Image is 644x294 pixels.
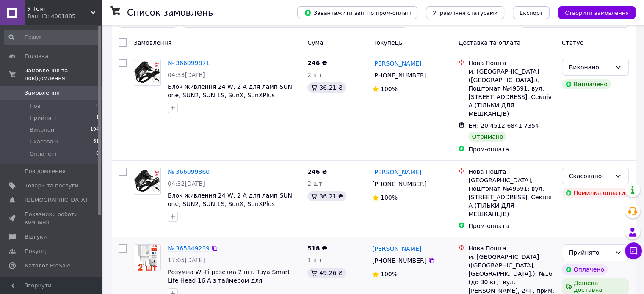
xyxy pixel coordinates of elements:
[468,122,539,129] span: ЕН: 20 4512 6841 7354
[168,71,205,78] span: 04:33[DATE]
[96,114,99,122] span: 1
[93,138,99,146] span: 61
[168,180,205,187] span: 04:32[DATE]
[381,85,398,92] span: 100%
[127,8,213,18] h1: Список замовлень
[458,39,520,46] span: Доставка та оплата
[138,245,158,271] img: Фото товару
[468,222,555,230] div: Пром-оплата
[370,255,428,267] div: [PHONE_NUMBER]
[562,79,611,89] div: Виплачено
[550,9,636,16] a: Створити замовлення
[307,245,327,252] span: 518 ₴
[25,262,70,269] span: Каталог ProSale
[168,60,210,66] a: № 366099871
[307,39,323,46] span: Cума
[307,71,324,78] span: 2 шт.
[96,150,99,158] span: 0
[307,82,346,93] div: 36.21 ₴
[468,145,555,154] div: Пром-оплата
[25,182,78,190] span: Товари та послуги
[168,83,292,99] a: Блок живлення 24 W, 2 A для ламп SUN one, SUN2, SUN 1S, SunX, SunXPlus
[372,39,402,46] span: Покупець
[468,176,555,218] div: [GEOGRAPHIC_DATA], Поштомат №49591: вул. [STREET_ADDRESS], Секція А (ТІЛЬКИ ДЛЯ МЕШКАНЦІВ)
[468,59,555,67] div: Нова Пошта
[569,248,611,257] div: Прийнято
[25,196,87,204] span: [DEMOGRAPHIC_DATA]
[25,276,54,284] span: Аналітика
[168,192,292,207] a: Блок живлення 24 W, 2 A для ламп SUN one, SUN2, SUN 1S, SunX, SunXPlus
[134,168,161,195] a: Фото товару
[307,268,346,278] div: 49.26 ₴
[569,171,611,181] div: Скасовано
[25,67,102,82] span: Замовлення та повідомлення
[372,59,421,68] a: [PERSON_NAME]
[625,242,642,259] button: Чат з покупцем
[168,168,210,175] a: № 366099860
[307,60,327,66] span: 246 ₴
[4,30,100,45] input: Пошук
[513,6,550,19] button: Експорт
[304,9,411,16] span: Завантажити звіт по пром-оплаті
[562,264,608,275] div: Оплачено
[96,102,99,110] span: 0
[28,5,91,13] span: У Темі
[30,138,58,146] span: Скасовані
[307,168,327,175] span: 246 ₴
[381,271,398,278] span: 100%
[25,168,66,175] span: Повідомлення
[90,126,99,134] span: 194
[168,257,205,264] span: 17:05[DATE]
[134,39,171,46] span: Замовлення
[565,10,629,16] span: Створити замовлення
[569,63,611,72] div: Виконано
[25,52,48,60] span: Головна
[426,6,504,19] button: Управління статусами
[134,59,161,86] a: Фото товару
[558,6,636,19] button: Створити замовлення
[25,89,60,97] span: Замовлення
[168,245,210,252] a: № 365849239
[30,150,56,158] span: Оплачені
[134,244,161,271] a: Фото товару
[468,244,555,253] div: Нова Пошта
[381,194,398,201] span: 100%
[372,168,421,176] a: [PERSON_NAME]
[307,257,324,264] span: 1 шт.
[30,114,56,122] span: Прийняті
[468,132,506,142] div: Отримано
[520,10,543,16] span: Експорт
[468,168,555,176] div: Нова Пошта
[372,245,421,253] a: [PERSON_NAME]
[562,188,629,198] div: Помилка оплати
[30,102,42,110] span: Нові
[370,69,428,81] div: [PHONE_NUMBER]
[30,126,56,134] span: Виконані
[562,39,583,46] span: Статус
[468,67,555,118] div: м. [GEOGRAPHIC_DATA] ([GEOGRAPHIC_DATA].), Поштомат №49591: вул. [STREET_ADDRESS], Секція А (ТІЛЬ...
[307,180,324,187] span: 2 шт.
[307,191,346,201] div: 36.21 ₴
[134,61,160,83] img: Фото товару
[25,233,47,241] span: Відгуки
[28,13,102,20] div: Ваш ID: 4061885
[370,178,428,190] div: [PHONE_NUMBER]
[134,170,160,192] img: Фото товару
[25,211,78,226] span: Показники роботи компанії
[25,247,47,255] span: Покупці
[433,10,498,16] span: Управління статусами
[297,6,417,19] button: Завантажити звіт по пром-оплаті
